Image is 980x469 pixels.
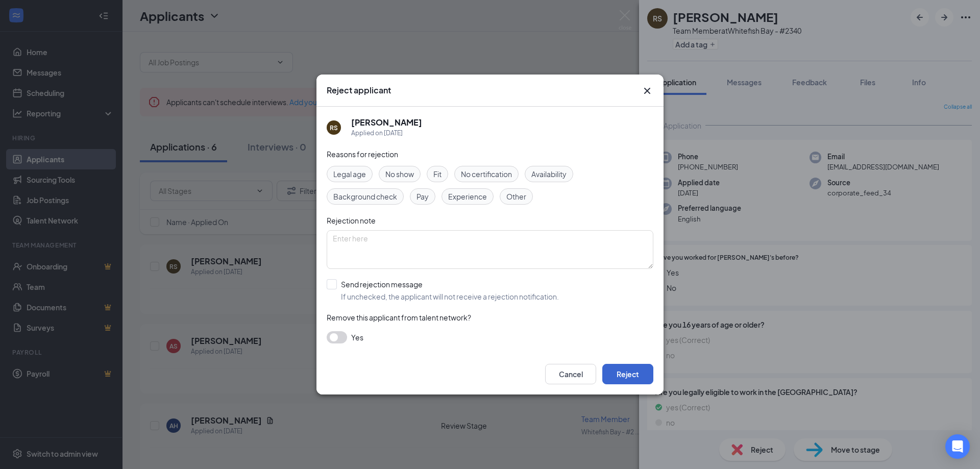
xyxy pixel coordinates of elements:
[327,85,391,96] h3: Reject applicant
[351,117,422,128] h5: [PERSON_NAME]
[641,85,653,97] button: Close
[416,191,429,202] span: Pay
[327,150,398,159] span: Reasons for rejection
[433,168,442,180] span: Fit
[945,434,970,459] div: Open Intercom Messenger
[531,168,567,180] span: Availability
[351,128,422,138] div: Applied on [DATE]
[545,364,596,384] button: Cancel
[461,168,512,180] span: No certification
[327,216,376,225] span: Rejection note
[641,85,653,97] svg: Cross
[506,191,526,202] span: Other
[351,331,363,343] span: Yes
[330,124,338,132] div: RS
[385,168,414,180] span: No show
[333,168,366,180] span: Legal age
[602,364,653,384] button: Reject
[327,313,471,322] span: Remove this applicant from talent network?
[448,191,487,202] span: Experience
[333,191,397,202] span: Background check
